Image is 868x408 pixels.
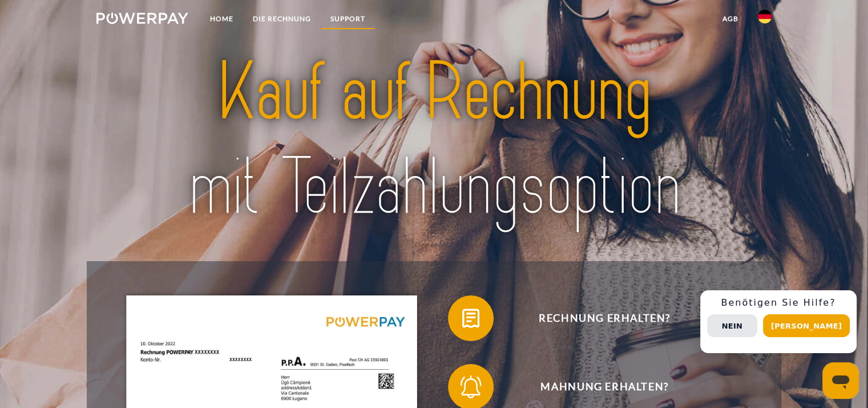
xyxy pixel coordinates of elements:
img: de [758,10,772,23]
button: [PERSON_NAME] [763,314,850,337]
a: SUPPORT [321,9,375,29]
h3: Benötigen Sie Hilfe? [707,297,850,309]
a: agb [713,9,748,29]
iframe: Schaltfläche zum Öffnen des Messaging-Fensters [822,362,859,399]
img: qb_bell.svg [457,373,485,401]
img: qb_bill.svg [457,304,485,333]
button: Nein [707,314,757,337]
span: Rechnung erhalten? [465,295,744,341]
a: Home [200,9,243,29]
img: title-powerpay_de.svg [130,41,738,239]
button: Rechnung erhalten? [448,295,745,341]
div: Schnellhilfe [700,290,857,353]
img: logo-powerpay-white.svg [96,13,188,24]
a: DIE RECHNUNG [243,9,321,29]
